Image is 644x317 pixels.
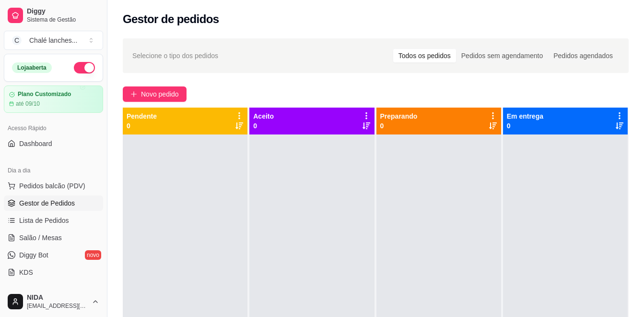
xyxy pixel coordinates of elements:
button: Select a team [4,31,103,50]
p: 0 [253,121,274,131]
button: NIDA[EMAIL_ADDRESS][DOMAIN_NAME] [4,290,103,313]
span: Diggy Bot [19,250,48,260]
button: Pedidos balcão (PDV) [4,178,103,194]
span: C [12,36,22,45]
div: Pedidos sem agendamento [456,49,548,62]
a: Dashboard [4,136,103,151]
span: Dashboard [19,139,52,148]
span: NIDA [27,293,88,302]
span: Lista de Pedidos [19,216,69,225]
span: Salão / Mesas [19,233,62,243]
div: Chalé lanches ... [29,36,77,45]
p: Aceito [253,111,274,121]
a: Salão / Mesas [4,230,103,245]
span: Sistema de Gestão [27,16,99,24]
p: 0 [507,121,543,131]
a: Gestor de Pedidos [4,195,103,211]
div: Pedidos agendados [548,49,618,62]
span: Pedidos balcão (PDV) [19,181,85,191]
p: 0 [380,121,418,131]
span: Diggy [27,7,99,16]
div: Loja aberta [12,62,52,73]
span: Selecione o tipo dos pedidos [132,50,218,61]
p: 0 [127,121,157,131]
span: Novo pedido [141,89,179,99]
p: Preparando [380,111,418,121]
article: Plano Customizado [18,91,71,98]
button: Novo pedido [123,86,187,102]
a: DiggySistema de Gestão [4,4,103,27]
span: Gestor de Pedidos [19,198,75,208]
button: Alterar Status [74,62,95,73]
a: Plano Customizadoaté 09/10 [4,85,103,113]
div: Dia a dia [4,163,103,178]
div: Acesso Rápido [4,121,103,136]
p: Pendente [127,111,157,121]
span: plus [130,91,137,98]
a: Diggy Botnovo [4,247,103,263]
span: KDS [19,268,33,277]
a: KDS [4,265,103,280]
div: Todos os pedidos [393,49,456,62]
h2: Gestor de pedidos [123,12,219,27]
a: Lista de Pedidos [4,213,103,228]
p: Em entrega [507,111,543,121]
article: até 09/10 [16,100,40,108]
span: [EMAIL_ADDRESS][DOMAIN_NAME] [27,302,88,310]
